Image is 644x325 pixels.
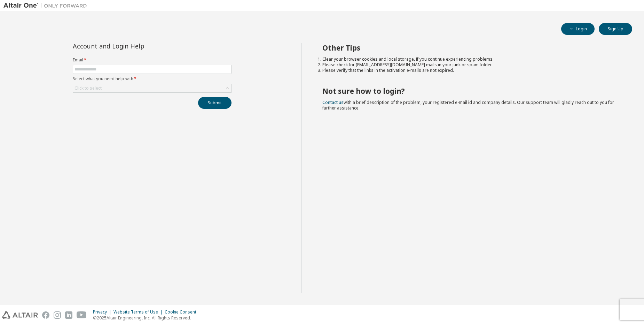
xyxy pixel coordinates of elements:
div: Account and Login Help [73,43,200,49]
label: Email [73,57,231,63]
div: Privacy [93,309,113,315]
button: Login [561,23,595,35]
li: Please verify that the links in the activation e-mails are not expired. [322,68,620,73]
img: instagram.svg [54,311,61,319]
img: altair_logo.svg [2,311,38,319]
div: Click to select [74,85,102,91]
img: Altair One [3,2,91,9]
img: linkedin.svg [65,311,72,319]
a: Contact us [322,99,344,105]
p: © 2025 Altair Engineering, Inc. All Rights Reserved. [93,315,201,321]
span: with a brief description of the problem, your registered e-mail id and company details. Our suppo... [322,99,614,111]
li: Please check for [EMAIL_ADDRESS][DOMAIN_NAME] mails in your junk or spam folder. [322,62,620,68]
li: Clear your browser cookies and local storage, if you continue experiencing problems. [322,56,620,62]
div: Click to select [73,84,231,92]
img: youtube.svg [77,311,87,319]
h2: Other Tips [322,43,620,52]
h2: Not sure how to login? [322,86,620,96]
label: Select what you need help with [73,76,231,82]
img: facebook.svg [42,311,49,319]
div: Website Terms of Use [113,309,165,315]
button: Sign Up [599,23,632,35]
div: Cookie Consent [165,309,201,315]
button: Submit [198,97,231,109]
